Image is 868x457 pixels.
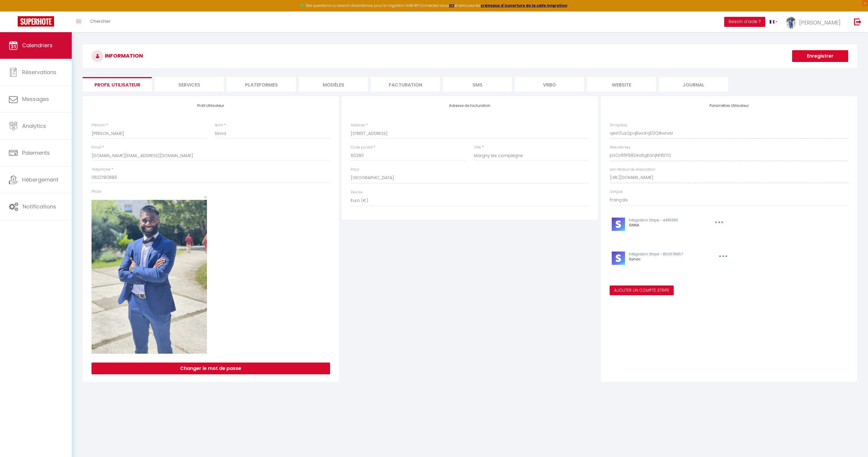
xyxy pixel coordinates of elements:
span: SINNA [629,223,639,228]
li: Vrbo [515,77,584,92]
span: Notifications [23,203,56,210]
img: ... [787,17,795,29]
img: stripe-logo.jpeg [612,252,625,265]
label: Email [92,145,101,150]
a: ... [PERSON_NAME] [782,12,848,32]
label: Code postal [351,145,373,150]
span: Chercher [90,18,110,24]
a: créneaux d'ouverture de la salle migration [481,3,567,8]
span: Réservations [22,68,56,76]
span: × [204,193,207,201]
li: Journal [659,77,728,92]
img: Super Booking [18,16,54,27]
button: Ouvrir le widget de chat LiveChat [5,2,22,20]
a: Chercher [86,12,115,32]
h4: Adresse de facturation [351,104,589,108]
label: Téléphone [92,167,110,172]
label: Langue [610,189,623,195]
label: Website key [610,145,631,150]
p: Intégration Stripe - 441156110 [629,218,701,223]
img: logout [854,18,862,25]
button: Besoin d'aide ? [724,17,765,27]
label: Adresse [351,123,365,128]
li: website [587,77,656,92]
label: Nom [215,123,223,128]
label: Photo [92,189,102,195]
li: SMS [443,77,512,92]
li: Facturation [371,77,440,92]
button: Close [204,195,207,200]
label: Prénom [92,123,105,128]
button: Enregistrer [792,50,848,62]
img: 17024666875556.jpg [92,200,207,354]
a: ICI [449,3,454,8]
span: Paiements [22,149,50,156]
span: Analytics [22,122,46,130]
button: Changer le mot de passe [92,363,330,374]
label: SH apiKey [610,123,627,128]
span: Calendriers [22,42,53,49]
h4: Paramètres Utilisateur [610,104,848,108]
span: Hébergement [22,176,58,183]
label: Devise [351,190,363,195]
li: Profil Utilisateur [83,77,152,92]
h4: Profil Utilisateur [92,104,330,108]
img: stripe-logo.jpeg [612,218,625,231]
button: Ajouter un compte Stripe [610,285,674,296]
li: Plateformes [227,77,296,92]
label: Ville [474,145,481,150]
label: Lien Moteur de réservation [610,167,655,172]
p: Intégration Stripe - 850578857 [629,252,705,257]
span: Synac [629,257,641,262]
li: Services [155,77,224,92]
span: [PERSON_NAME] [799,19,841,26]
span: Messages [22,95,49,103]
h3: INFORMATION [83,44,857,68]
label: Pays [351,167,359,172]
li: MODÈLES [299,77,368,92]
